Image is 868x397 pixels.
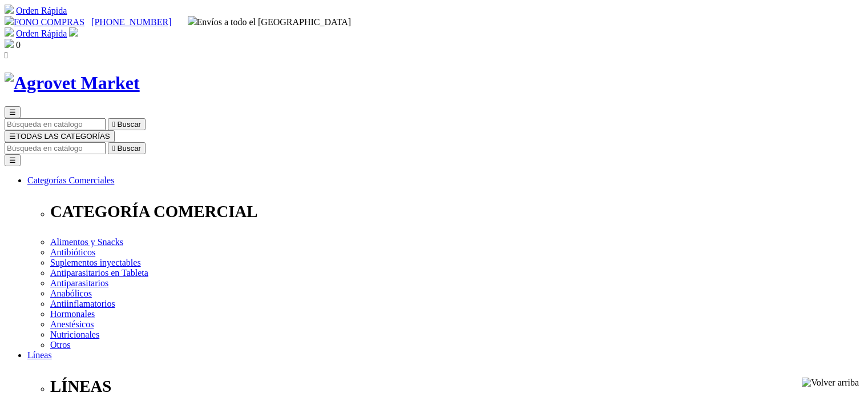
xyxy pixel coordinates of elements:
[16,29,67,38] a: Orden Rápida
[5,16,14,25] img: phone.svg
[50,202,863,221] p: CATEGORÍA COMERCIAL
[50,288,92,298] a: Anabólicos
[16,40,21,50] span: 0
[50,319,94,329] a: Anestésicos
[5,17,84,27] a: FONO COMPRAS
[118,144,141,153] span: Buscar
[69,27,78,37] img: user.svg
[108,118,146,130] button:  Buscar
[9,108,16,117] span: ☰
[50,278,108,288] a: Antiparasitarios
[5,27,14,37] img: shopping-cart.svg
[91,17,171,27] a: [PHONE_NUMBER]
[27,350,52,360] a: Líneas
[108,142,146,154] button:  Buscar
[5,50,8,60] i: 
[50,258,141,267] a: Suplementos inyectables
[16,6,67,15] a: Orden Rápida
[5,73,140,94] img: Agrovet Market
[112,144,115,153] i: 
[50,237,123,247] a: Alimentos y Snacks
[50,309,95,319] a: Hormonales
[5,142,106,154] input: Buscar
[188,17,352,27] span: Envíos a todo el [GEOGRAPHIC_DATA]
[802,378,859,388] img: Volver arriba
[50,247,95,257] a: Antibióticos
[50,330,99,339] a: Nutricionales
[5,106,21,118] button: ☰
[69,29,78,38] a: Acceda a su cuenta de cliente
[188,16,197,25] img: delivery-truck.svg
[50,299,115,308] a: Antiinflamatorios
[5,39,14,48] img: shopping-bag.svg
[27,175,114,185] a: Categorías Comerciales
[9,132,16,141] span: ☰
[5,118,106,130] input: Buscar
[50,377,863,396] p: LÍNEAS
[5,5,14,14] img: shopping-cart.svg
[112,120,115,129] i: 
[5,130,115,142] button: ☰TODAS LAS CATEGORÍAS
[118,120,141,129] span: Buscar
[5,154,21,166] button: ☰
[50,268,148,278] a: Antiparasitarios en Tableta
[50,340,71,350] a: Otros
